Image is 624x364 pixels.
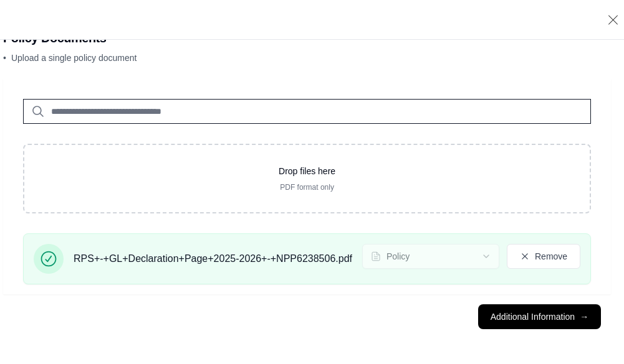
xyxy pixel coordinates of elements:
[3,53,6,63] span: •
[11,53,137,63] span: Upload a single policy document
[580,310,588,323] span: →
[44,182,570,192] p: PDF format only
[507,244,580,269] button: Remove
[44,165,570,177] p: Drop files here
[478,304,601,329] button: Additional Information→
[74,251,352,266] span: RPS+-+GL+Declaration+Page+2025-2026+-+NPP6238506.pdf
